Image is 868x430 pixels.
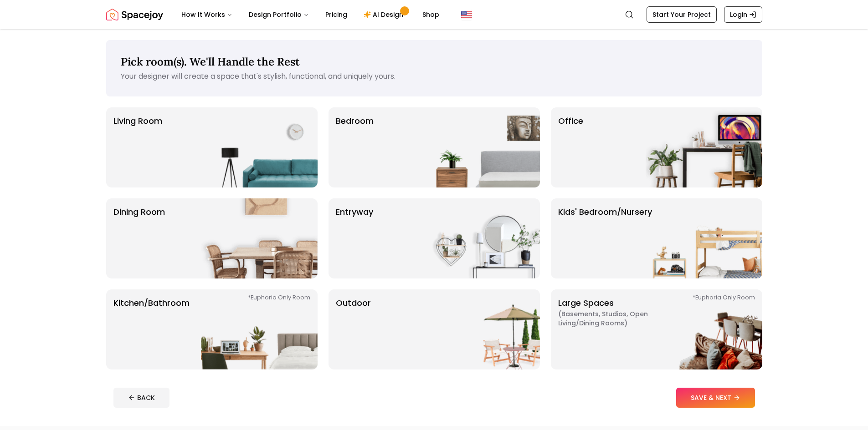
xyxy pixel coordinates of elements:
img: Living Room [201,107,318,187]
img: United States [461,9,472,20]
img: entryway [423,198,540,278]
p: Large Spaces [558,297,672,362]
a: AI Design [356,5,413,24]
img: Office [646,107,762,187]
a: Pricing [318,5,354,24]
span: Pick room(s). We'll Handle the Rest [121,55,300,69]
img: Kitchen/Bathroom *Euphoria Only [201,289,318,369]
p: Kitchen/Bathroom [113,297,190,362]
a: Spacejoy [106,5,163,24]
img: Large Spaces *Euphoria Only [646,289,762,369]
img: Spacejoy Logo [106,5,163,24]
p: Outdoor [336,297,371,362]
p: Your designer will create a space that's stylish, functional, and uniquely yours. [121,71,748,82]
button: How It Works [174,5,240,24]
img: Dining Room [201,198,318,278]
nav: Main [174,5,447,24]
button: Design Portfolio [241,5,316,24]
a: Login [724,6,762,23]
p: Bedroom [336,115,374,180]
span: ( Basements, Studios, Open living/dining rooms ) [558,309,672,328]
p: Dining Room [113,206,165,271]
p: Living Room [113,115,162,180]
button: BACK [113,388,169,408]
img: Kids' Bedroom/Nursery [646,198,762,278]
p: Office [558,115,583,180]
button: SAVE & NEXT [676,388,755,408]
img: Outdoor [423,289,540,369]
a: Start Your Project [647,6,717,23]
img: Bedroom [423,107,540,187]
a: Shop [415,5,447,24]
p: entryway [336,206,373,271]
p: Kids' Bedroom/Nursery [558,206,652,271]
